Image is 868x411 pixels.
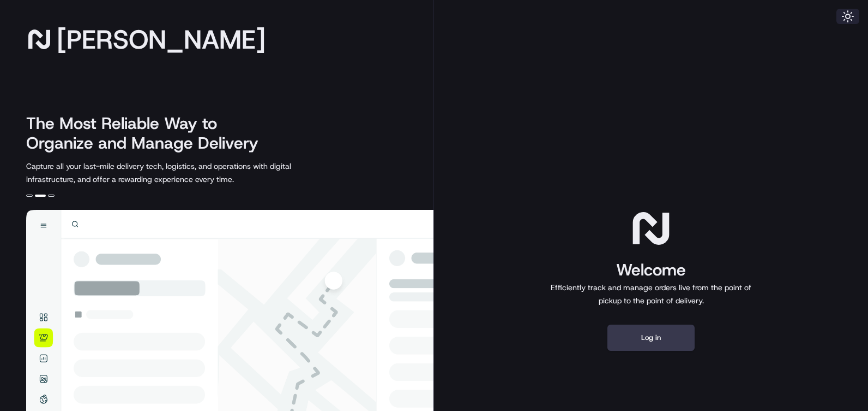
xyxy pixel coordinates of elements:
[26,114,270,153] h2: The Most Reliable Way to Organize and Manage Delivery
[57,28,266,50] span: [PERSON_NAME]
[607,325,695,351] button: Log in
[26,160,340,186] p: Capture all your last-mile delivery tech, logistics, and operations with digital infrastructure, ...
[546,281,756,307] p: Efficiently track and manage orders live from the point of pickup to the point of delivery.
[546,259,756,281] h1: Welcome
